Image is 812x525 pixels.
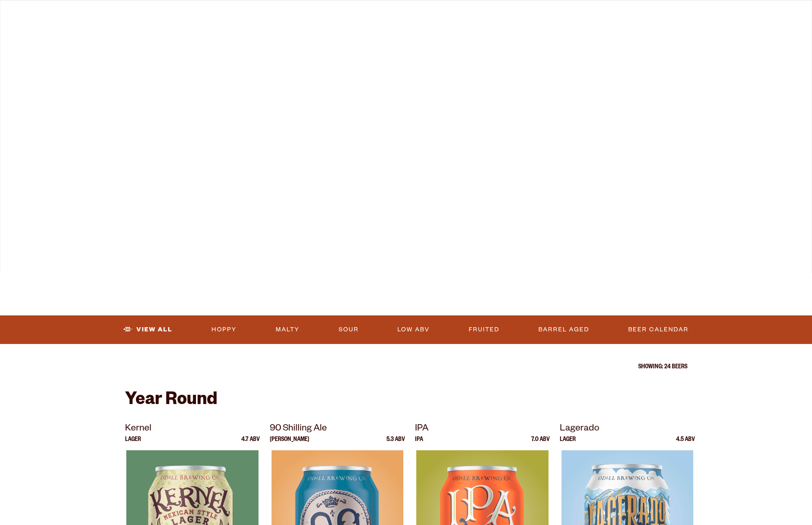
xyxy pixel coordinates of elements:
p: Lager [560,437,576,450]
span: Winery [339,10,372,17]
p: Lagerado [560,422,695,437]
p: Kernel [125,422,260,437]
a: Winery [333,5,378,24]
a: Beer Calendar [625,320,692,339]
a: Gear [266,5,300,24]
a: Malty [272,320,303,339]
span: Our Story [463,10,512,17]
a: Taprooms [176,5,233,24]
h2: Year Round [125,391,687,411]
span: Impact [555,10,586,17]
p: IPA [415,437,423,450]
span: Gear [272,10,295,17]
span: Beer Finder [630,10,683,17]
span: Taprooms [182,10,228,17]
a: Odell Home [400,5,432,24]
span: Beer [117,10,138,17]
p: 4.7 ABV [241,437,260,450]
a: Barrel Aged [535,320,593,339]
a: View All [120,320,176,339]
a: Low ABV [394,320,433,339]
p: [PERSON_NAME] [270,437,309,450]
a: Fruited [465,320,503,339]
a: Beer Finder [624,5,688,24]
a: Sour [335,320,362,339]
p: 90 Shilling Ale [270,422,405,437]
p: Showing: 24 Beers [125,364,687,371]
p: 4.5 ABV [676,437,695,450]
a: Beer [112,5,144,24]
a: Our Story [458,5,517,24]
p: 5.3 ABV [386,437,405,450]
a: Hoppy [208,320,240,339]
a: Impact [550,5,592,24]
p: IPA [415,422,550,437]
p: 7.0 ABV [531,437,550,450]
p: Lager [125,437,141,450]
